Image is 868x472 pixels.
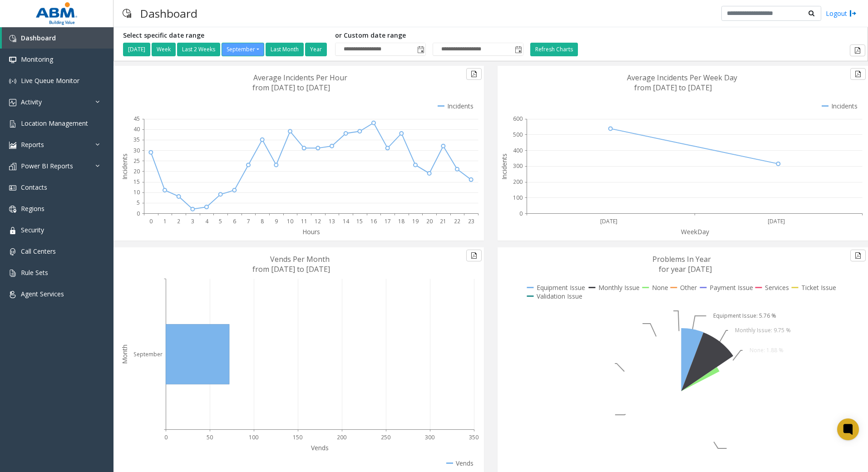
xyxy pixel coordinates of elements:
text: 10 [133,188,140,196]
text: 15 [133,178,140,186]
text: 300 [513,162,523,170]
text: 0 [164,433,168,441]
h5: Select specific date range [123,32,328,39]
text: from [DATE] to [DATE] [252,264,330,274]
span: Security [21,226,44,234]
text: 350 [469,433,478,441]
text: 100 [249,433,258,441]
img: 'icon' [9,142,16,149]
span: Call Centers [21,247,56,256]
text: 20 [426,217,433,225]
text: 12 [315,217,321,225]
img: 'icon' [9,248,16,256]
text: 100 [513,194,523,202]
text: 9 [275,217,278,225]
text: 25 [133,157,140,165]
span: Activity [21,98,42,106]
text: 15 [356,217,363,225]
span: Dashboard [21,34,56,42]
text: Month [120,344,129,364]
text: 500 [513,131,523,138]
text: 8 [261,217,264,225]
text: 30 [133,147,140,154]
h5: or Custom date range [335,32,523,39]
text: 250 [381,433,390,441]
button: Export to pdf [850,250,866,261]
text: 300 [425,433,434,441]
text: 17 [385,217,391,225]
img: 'icon' [9,163,16,170]
text: 20 [133,167,140,175]
text: None: 1.88 % [750,346,784,354]
text: 4 [205,217,209,225]
text: September [133,350,163,358]
span: Regions [21,204,44,213]
img: 'icon' [9,184,16,192]
img: 'icon' [9,99,16,106]
img: logout [849,9,857,18]
text: 22 [454,217,460,225]
img: 'icon' [9,56,16,64]
text: Monthly Issue: 9.75 % [735,326,791,334]
text: 21 [440,217,446,225]
button: Year [305,43,327,56]
text: 35 [133,136,140,143]
text: 3 [191,217,194,225]
text: 11 [301,217,307,225]
img: 'icon' [9,206,16,213]
text: Problems In Year [652,254,711,264]
text: Incidents [120,153,129,180]
text: 2 [177,217,180,225]
text: 14 [343,217,350,225]
text: 6 [233,217,236,225]
text: 0 [519,210,523,217]
text: Vends [311,443,329,452]
text: 0 [137,210,140,217]
img: 'icon' [9,78,16,85]
text: WeekDay [681,227,710,236]
span: Toggle popup [513,43,523,56]
text: for year [DATE] [659,264,712,274]
button: Week [152,43,176,56]
text: [DATE] [600,217,617,225]
img: 'icon' [9,270,16,277]
text: Average Incidents Per Week Day [627,73,737,83]
button: [DATE] [123,43,150,56]
text: 1 [163,217,167,225]
text: 16 [370,217,377,225]
text: from [DATE] to [DATE] [634,83,712,93]
span: Monitoring [21,55,53,64]
text: 19 [412,217,419,225]
text: 50 [207,433,213,441]
span: Power BI Reports [21,162,73,170]
img: 'icon' [9,291,16,298]
text: Incidents [500,153,508,180]
span: Contacts [21,183,47,192]
span: Location Management [21,119,88,128]
span: Rule Sets [21,268,48,277]
span: Live Queue Monitor [21,76,79,85]
text: 10 [287,217,293,225]
text: 5 [137,199,140,206]
button: Refresh Charts [530,43,578,56]
text: 7 [247,217,250,225]
button: Last Month [266,43,304,56]
text: [DATE] [768,217,785,225]
text: Equipment Issue: 5.76 % [713,312,776,320]
text: from [DATE] to [DATE] [252,83,330,93]
button: Export to pdf [850,44,865,56]
text: Hours [302,227,320,236]
text: 40 [133,125,140,133]
text: 600 [513,115,523,123]
text: 18 [398,217,404,225]
text: 5 [219,217,222,225]
text: Vends Per Month [270,254,330,264]
button: Export to pdf [466,250,482,261]
text: Average Incidents Per Hour [253,73,347,83]
img: 'icon' [9,227,16,234]
a: Dashboard [2,27,113,49]
text: 0 [149,217,153,225]
h3: Dashboard [136,2,202,25]
text: 150 [293,433,302,441]
text: 45 [133,115,140,123]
